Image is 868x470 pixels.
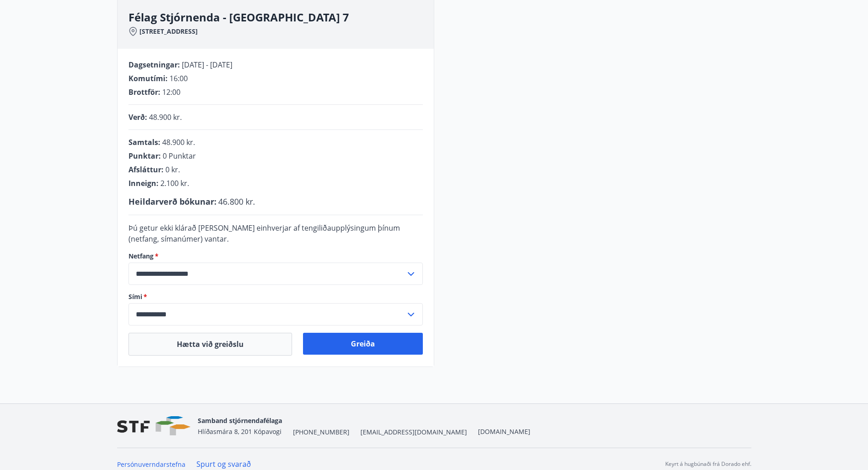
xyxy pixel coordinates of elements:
[128,333,292,356] button: Hætta við greiðslu
[128,10,434,25] h3: Félag Stjórnenda - [GEOGRAPHIC_DATA] 7
[165,165,180,175] span: 0 kr.
[198,427,282,436] span: Hlíðasmára 8, 201 Kópavogi
[128,252,423,261] label: Netfang
[303,333,423,355] button: Greiða
[128,223,400,244] span: Þú getur ekki klárað [PERSON_NAME] einhverjar af tengiliðaupplýsingum þínum (netfang, símanúmer) ...
[128,196,216,207] span: Heildarverð bókunar :
[128,112,147,122] span: Verð :
[128,292,423,301] label: Sími
[128,178,159,188] span: Inneign :
[196,459,251,469] a: Spurt og svarað
[162,137,195,147] span: 48.900 kr.
[293,428,349,437] span: [PHONE_NUMBER]
[162,87,180,97] span: 12:00
[163,151,196,161] span: 0 Punktar
[128,60,180,70] span: Dagsetningar :
[128,73,168,83] span: Komutími :
[198,416,282,425] span: Samband stjórnendafélaga
[117,416,190,436] img: vjCaq2fThgY3EUYqSgpjEiBg6WP39ov69hlhuPVN.png
[128,137,160,147] span: Samtals :
[478,427,530,436] a: [DOMAIN_NAME]
[128,151,161,161] span: Punktar :
[139,27,198,36] span: [STREET_ADDRESS]
[218,196,255,207] span: 46.800 kr.
[117,460,185,469] a: Persónuverndarstefna
[182,60,232,70] span: [DATE] - [DATE]
[360,428,467,437] span: [EMAIL_ADDRESS][DOMAIN_NAME]
[169,73,188,83] span: 16:00
[128,87,160,97] span: Brottför :
[160,178,189,188] span: 2.100 kr.
[128,165,164,175] span: Afsláttur :
[149,112,182,122] span: 48.900 kr.
[665,460,751,468] p: Keyrt á hugbúnaði frá Dorado ehf.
